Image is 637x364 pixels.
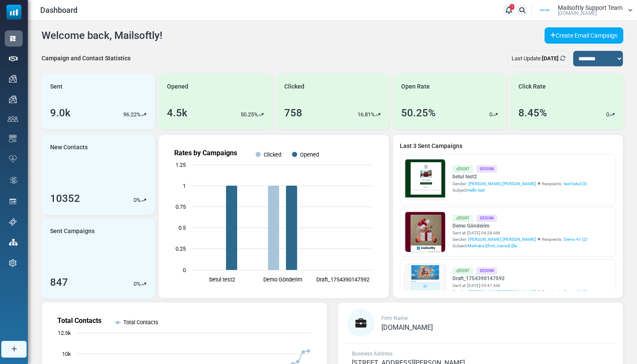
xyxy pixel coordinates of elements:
text: 10k [62,351,71,357]
text: betul test2 [210,276,235,283]
img: email-templates-icon.svg [9,135,17,142]
text: Draft_1754390147592 [316,276,369,283]
div: Sender: Recipients: [452,289,587,295]
span: New Contacts [50,143,88,152]
a: test betul (3) [564,181,587,187]
span: Firm Name [381,315,408,321]
div: Sent [452,215,473,222]
span: Merhaba {(first_name)} {(la... [467,243,521,248]
div: 50.25% [401,105,436,121]
a: Refresh Stats [560,55,566,62]
img: mailsoftly_icon_blue_white.svg [6,5,21,20]
text: Total Contacts [123,319,158,326]
text: Opened [301,151,319,158]
text: Total Contacts [57,317,101,325]
text: 0.25 [176,246,186,252]
a: Demo 41 (2) [564,289,587,295]
span: [PERSON_NAME] [PERSON_NAME] [468,181,536,187]
span: Click Rate [518,82,546,91]
text: Rates by Campaigns [174,149,237,157]
img: dashboard-icon-active.svg [9,35,17,42]
a: Last 3 Sent Campaigns [400,142,616,151]
text: 0 [183,267,186,273]
div: Sender: Recipients: [452,236,587,243]
span: Sent [50,82,63,91]
span: 1 [510,4,515,10]
span: Dashboard [40,4,77,16]
div: % [134,196,146,204]
img: workflow.svg [9,175,18,185]
a: betul test2 [452,173,587,181]
text: 1 [183,183,186,189]
b: [DATE] [542,55,559,62]
div: Sent [452,267,473,275]
div: Sent at: [DATE] 04:28 AM [452,230,587,236]
a: Create Email Campaign [545,27,623,44]
div: 847 [50,275,68,290]
span: Clicked [284,82,304,91]
p: 0 [134,196,137,204]
div: Last Update: [508,50,569,67]
text: 12.5k [58,330,71,336]
img: domain-health-icon.svg [9,155,17,162]
span: Business Address [352,351,393,357]
h4: Welcome back, Mailsoftly! [42,30,162,42]
text: 0.75 [176,204,186,210]
div: Sent [452,165,473,172]
div: Campaign and Contact Statistics [42,54,131,63]
div: Subject: [452,187,587,193]
p: 0 [134,280,137,288]
a: [DOMAIN_NAME] [381,324,433,331]
p: 96.22% [123,110,141,119]
span: Hello test [467,188,485,192]
div: 4.5k [167,105,188,121]
span: [DOMAIN_NAME] [381,323,433,331]
img: landing_pages.svg [9,198,17,205]
img: support-icon.svg [9,218,17,226]
span: Sent Campaigns [50,227,95,236]
a: Demo 41 (2) [564,236,587,243]
span: Opened [167,82,188,91]
div: Design [476,267,497,275]
span: [DOMAIN_NAME] [558,11,597,16]
p: 16.81% [357,110,375,119]
a: Demo Gönderim [452,222,587,230]
div: Design [476,215,497,222]
div: Sent at: [DATE] 05:47 AM [452,282,587,289]
div: 10352 [50,191,80,206]
div: Subject: [452,243,587,249]
text: Demo Gönderim [263,276,302,283]
img: User Logo [534,4,556,17]
text: 0.5 [179,225,186,231]
div: Sender: Recipients: [452,181,587,187]
span: [PERSON_NAME] [PERSON_NAME] [468,236,536,243]
text: 1.25 [176,162,186,168]
img: campaigns-icon.png [9,75,17,83]
a: Draft_1754390147592 [452,275,587,282]
a: User Logo Mailsoftly Support Team [DOMAIN_NAME] [534,4,633,17]
a: New Contacts 10352 0% [42,134,155,215]
div: Design [476,165,497,172]
svg: Rates by Campaigns [166,142,381,291]
span: [PERSON_NAME] [PERSON_NAME] [468,289,536,295]
a: 1 [503,4,515,16]
div: 9.0k [50,105,71,121]
span: Mailsoftly Support Team [558,5,622,11]
p: 0 [489,110,492,119]
text: Clicked [264,151,281,158]
img: contacts-icon.svg [8,116,18,122]
div: 758 [284,105,302,121]
div: % [134,280,146,288]
span: Open Rate [401,82,430,91]
img: campaigns-icon.png [9,95,17,103]
div: 8.45% [518,105,547,121]
p: 0 [606,110,609,119]
p: 50.25% [241,110,258,119]
img: settings-icon.svg [9,259,17,267]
